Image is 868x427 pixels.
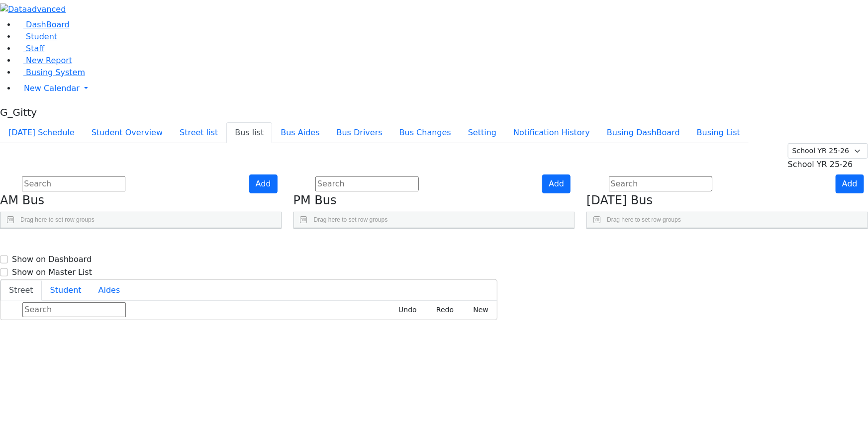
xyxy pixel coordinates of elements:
button: Bus Aides [272,122,328,143]
select: Default select example [788,143,868,159]
button: Bus Changes [391,122,460,143]
a: DashBoard [16,20,70,29]
span: Staff [26,44,44,53]
button: Setting [460,122,505,143]
button: Student Overview [83,122,171,143]
button: Busing List [688,122,749,143]
a: New Calendar [16,79,868,98]
input: Search [315,176,419,191]
span: Student [26,32,57,41]
span: DashBoard [26,20,70,29]
input: Search [609,176,712,191]
span: Busing System [26,68,85,77]
h4: [DATE] Bus [586,193,868,208]
span: Drag here to set row groups [314,216,388,223]
button: Undo [387,302,421,318]
span: Drag here to set row groups [607,216,681,223]
a: New Report [16,56,72,65]
span: New Report [26,56,72,65]
button: Notification History [505,122,598,143]
span: School YR 25-26 [788,160,853,169]
span: Drag here to set row groups [20,216,95,223]
button: Aides [90,280,129,301]
button: Street [0,280,42,301]
input: Search [22,302,126,317]
button: New [462,302,493,318]
div: Street [0,301,497,320]
button: Bus list [226,122,272,143]
input: Search [22,176,125,191]
button: Add [836,174,864,193]
a: Staff [16,44,44,53]
button: Redo [425,302,458,318]
button: Busing DashBoard [598,122,688,143]
button: Street list [171,122,226,143]
button: Student [42,280,90,301]
button: Bus Drivers [328,122,391,143]
a: Busing System [16,68,85,77]
label: Show on Master List [12,266,92,278]
button: Add [249,174,278,193]
label: Show on Dashboard [12,254,92,265]
span: New Calendar [24,84,80,93]
h4: PM Bus [293,193,575,208]
a: Student [16,32,57,41]
button: Add [542,174,571,193]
